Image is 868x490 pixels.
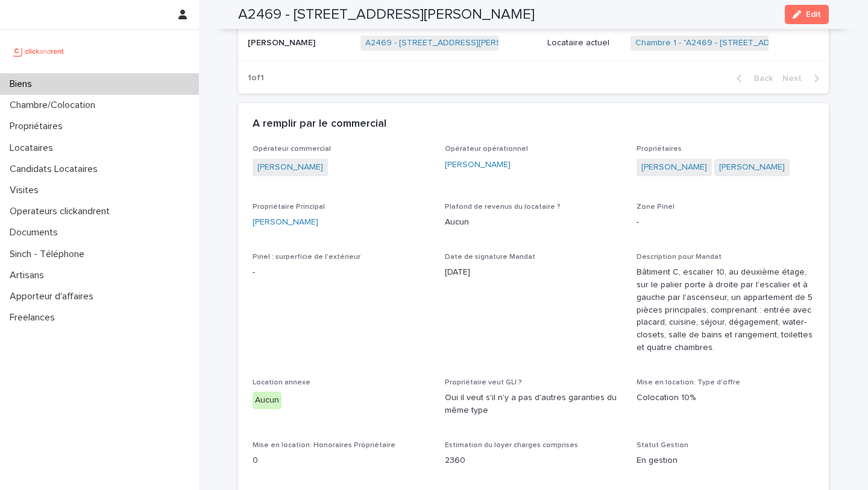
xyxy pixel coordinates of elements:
[238,26,829,61] tr: [PERSON_NAME][PERSON_NAME] A2469 - [STREET_ADDRESS][PERSON_NAME] Locataire actuelChambre 1 - "A24...
[445,266,623,279] p: [DATE]
[719,161,785,174] a: [PERSON_NAME]
[445,216,623,229] p: Aucun
[635,38,868,48] a: Chambre 1 - "A2469 - [STREET_ADDRESS][PERSON_NAME]"
[637,379,740,386] span: Mise en location: Type d'offre
[637,392,814,404] p: Colocation 10%
[445,392,623,417] p: Oui il veut s'il n'y a pas d'autres garanties du même type
[641,161,707,174] a: [PERSON_NAME]
[5,249,94,260] p: Sinch - Téléphone
[238,6,535,24] h2: A2469 - [STREET_ADDRESS][PERSON_NAME]
[778,73,829,84] button: Next
[253,118,386,131] h2: A remplir par le commercial
[5,142,63,154] p: Locataires
[5,121,72,132] p: Propriétaires
[637,266,814,354] p: Bâtiment C, escalier 10, au deuxième étage, sur le palier porte à droite par l'escalier et à gauc...
[445,442,578,449] span: Estimation du loyer charges comprises
[637,442,688,449] span: Statut Gestion
[248,36,318,48] p: [PERSON_NAME]
[253,442,395,449] span: Mise en location: Honoraires Propriétaire
[445,145,528,153] span: Opérateur opérationnel
[637,253,722,261] span: Description pour Mandat
[253,454,430,467] p: 0
[5,78,42,90] p: Biens
[238,63,274,93] p: 1 of 1
[253,379,310,386] span: Location annexe
[253,203,325,211] span: Propriétaire Principal
[5,185,48,196] p: Visites
[445,454,623,467] p: 2360
[637,203,675,211] span: Zone Pinel
[5,270,54,281] p: Artisans
[806,10,821,19] span: Edit
[253,216,318,229] a: [PERSON_NAME]
[365,38,544,48] a: A2469 - [STREET_ADDRESS][PERSON_NAME]
[253,145,331,153] span: Opérateur commercial
[5,100,105,111] p: Chambre/Colocation
[5,312,64,323] p: Freelances
[5,291,103,302] p: Apporteur d'affaires
[257,161,323,174] a: [PERSON_NAME]
[445,253,535,261] span: Date de signature Mandat
[637,216,814,229] p: -
[5,206,119,217] p: Operateurs clickandrent
[445,203,561,211] span: Plafond de revenus du locataire ?
[727,73,778,84] button: Back
[547,38,621,48] p: Locataire actuel
[637,454,814,467] p: En gestion
[5,164,107,175] p: Candidats Locataires
[445,379,522,386] span: Propriétaire veut GLI ?
[445,159,511,171] a: [PERSON_NAME]
[10,39,68,63] img: UCB0brd3T0yccxBKYDjQ
[253,266,430,279] p: -
[782,74,809,83] span: Next
[253,253,360,261] span: Pinel : surperficie de l'extérieur
[747,74,773,83] span: Back
[785,5,829,24] button: Edit
[5,227,68,238] p: Documents
[253,392,281,409] div: Aucun
[637,145,682,153] span: Propriétaires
